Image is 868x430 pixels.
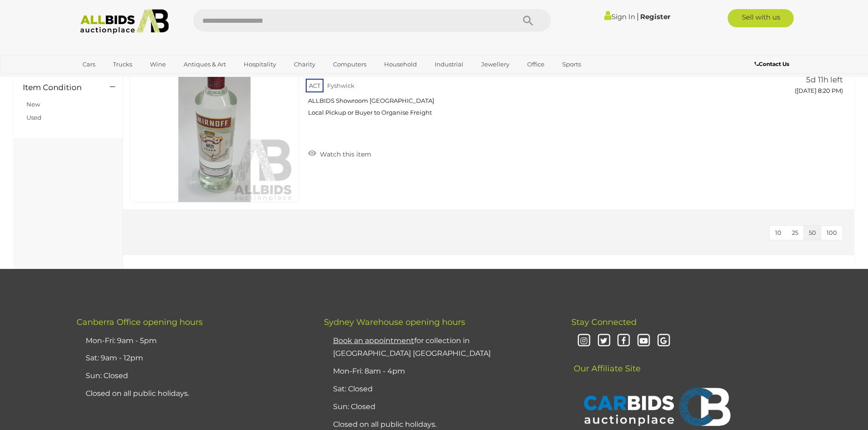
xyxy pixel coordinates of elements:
a: Watch this item [306,147,374,160]
button: Search [505,9,551,32]
a: Trucks [107,57,138,72]
i: Youtube [636,333,652,349]
a: Used [26,114,41,121]
i: Google [656,333,672,349]
span: 25 [792,229,798,236]
a: Computers [327,57,372,72]
span: Watch this item [318,150,371,158]
a: New [26,101,40,108]
span: Stay Connected [571,317,637,327]
a: Cars [77,57,101,72]
a: Sports [556,57,587,72]
a: Book an appointmentfor collection in [GEOGRAPHIC_DATA] [GEOGRAPHIC_DATA] [333,336,491,358]
a: Industrial [429,57,469,72]
span: Canberra Office opening hours [77,317,203,327]
i: Facebook [616,333,632,349]
u: Book an appointment [333,336,414,345]
a: Hospitality [238,57,282,72]
a: Sell with us [728,9,794,27]
span: 100 [827,229,837,236]
span: | [637,11,639,21]
span: 10 [775,229,781,236]
a: Charity [288,57,321,72]
a: Register [640,12,670,21]
li: Sun: Closed [331,398,549,416]
li: Sun: Closed [83,367,301,385]
a: [GEOGRAPHIC_DATA] [77,72,153,87]
a: Jewellery [475,57,515,72]
button: 50 [803,226,822,240]
a: Antiques & Art [178,57,232,72]
span: Sydney Warehouse opening hours [324,317,465,327]
a: Household [378,57,423,72]
img: 54181-7b.jpg [135,43,294,202]
a: $11 bidemup 5d 11h left ([DATE] 8:20 PM) [740,42,845,99]
a: Wine [144,57,172,72]
button: 25 [786,226,804,240]
a: Contact Us [755,59,791,69]
li: Mon-Fri: 9am - 5pm [83,332,301,350]
li: Closed on all public holidays. [83,385,301,403]
button: 10 [770,226,787,240]
span: Our Affiliate Site [571,350,641,374]
h4: Item Condition [23,83,96,92]
a: Smirnoff Recipe No 21 Vodka 700ml 54181-7 ACT Fyshwick ALLBIDS Showroom [GEOGRAPHIC_DATA] Local P... [313,42,725,123]
span: 50 [809,229,816,236]
li: Sat: Closed [331,380,549,398]
li: Sat: 9am - 12pm [83,349,301,367]
li: Mon-Fri: 8am - 4pm [331,363,549,380]
button: 100 [821,226,842,240]
b: Contact Us [755,61,789,67]
i: Twitter [596,333,612,349]
img: Allbids.com.au [75,9,174,34]
i: Instagram [576,333,592,349]
a: Office [521,57,550,72]
a: Sign In [604,12,635,21]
